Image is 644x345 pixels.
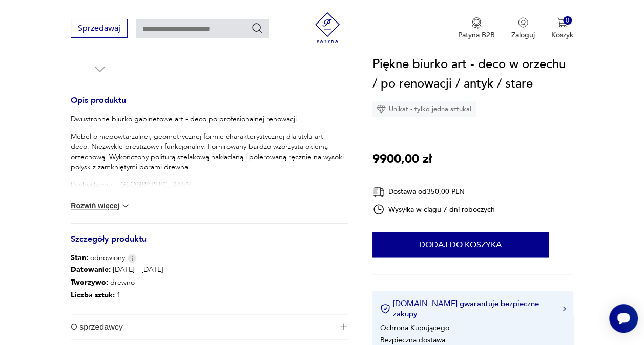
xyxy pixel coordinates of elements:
[71,277,108,287] b: Tworzywo :
[71,180,347,190] p: Pochodzenie : [GEOGRAPHIC_DATA]
[380,322,449,332] li: Ochrona Kupującego
[380,298,566,319] button: [DOMAIN_NAME] gwarantuje bezpieczne zakupy
[71,314,334,339] span: O sprzedawcy
[551,17,573,40] button: 0Koszyk
[563,16,572,25] div: 0
[71,289,163,301] p: 1
[71,276,163,289] p: drewno
[372,149,432,169] p: 9900,00 zł
[609,304,638,333] iframe: Smartsupp widget button
[71,290,115,300] b: Liczba sztuk:
[511,30,535,40] p: Zaloguj
[372,101,476,117] div: Unikat - tylko jedna sztuka!
[518,17,528,28] img: Ikonka użytkownika
[71,201,130,211] button: Rozwiń więcej
[71,97,347,114] h3: Opis produktu
[71,114,347,124] p: Dwustronne biurko gabinetowe art - deco po profesionalnej renowacji.
[372,203,495,215] div: Wysyłka w ciągu 7 dni roboczych
[511,17,535,40] button: Zaloguj
[312,12,343,43] img: Patyna - sklep z meblami i dekoracjami vintage
[372,185,385,198] img: Ikona dostawy
[458,30,495,40] p: Patyna B2B
[71,26,128,33] a: Sprzedawaj
[71,253,125,263] span: odnowiony
[377,104,386,114] img: Ikona diamentu
[380,304,390,314] img: Ikona certyfikatu
[458,17,495,40] a: Ikona medaluPatyna B2B
[128,254,137,263] img: Info icon
[372,55,573,94] h1: Piękne biurko art - deco w orzechu / po renowacji / antyk / stare
[71,19,128,38] button: Sprzedawaj
[71,314,347,339] button: Ikona plusaO sprzedawcy
[557,17,567,28] img: Ikona koszyka
[458,17,495,40] button: Patyna B2B
[71,265,111,274] b: Datowanie :
[120,201,131,211] img: chevron down
[551,30,573,40] p: Koszyk
[563,306,566,311] img: Ikona strzałki w prawo
[372,185,495,198] div: Dostawa od 350,00 PLN
[71,236,347,253] h3: Szczegóły produktu
[471,17,482,29] img: Ikona medalu
[372,232,549,257] button: Dodaj do koszyka
[71,132,347,172] p: Mebel o niepowtarzalnej, geometrycznej formie charakterystycznej dla stylu art - deco. Niezwykle ...
[251,22,263,34] button: Szukaj
[71,263,163,276] p: [DATE] - [DATE]
[340,323,347,330] img: Ikona plusa
[71,253,88,263] b: Stan:
[380,335,445,344] li: Bezpieczna dostawa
